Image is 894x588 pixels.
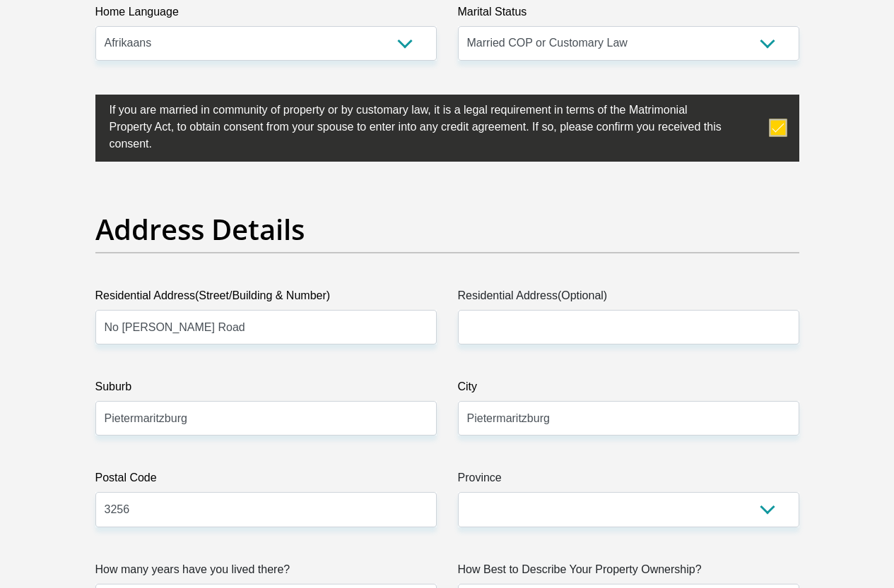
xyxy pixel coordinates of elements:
[95,310,437,344] input: Valid residential address
[95,212,799,246] h2: Address Details
[458,378,799,401] label: City
[458,287,799,310] label: Residential Address(Optional)
[95,378,437,401] label: Suburb
[95,492,437,527] input: Postal Code
[95,561,437,584] label: How many years have you lived there?
[95,4,437,26] label: Home Language
[95,287,437,310] label: Residential Address(Street/Building & Number)
[95,469,437,492] label: Postal Code
[95,95,729,156] label: If you are married in community of property or by customary law, it is a legal requirement in ter...
[458,469,799,492] label: Province
[95,401,437,436] input: Suburb
[458,310,799,344] input: Address line 2 (Optional)
[458,401,799,436] input: City
[458,4,799,26] label: Marital Status
[458,492,799,527] select: Please Select a Province
[458,561,799,584] label: How Best to Describe Your Property Ownership?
